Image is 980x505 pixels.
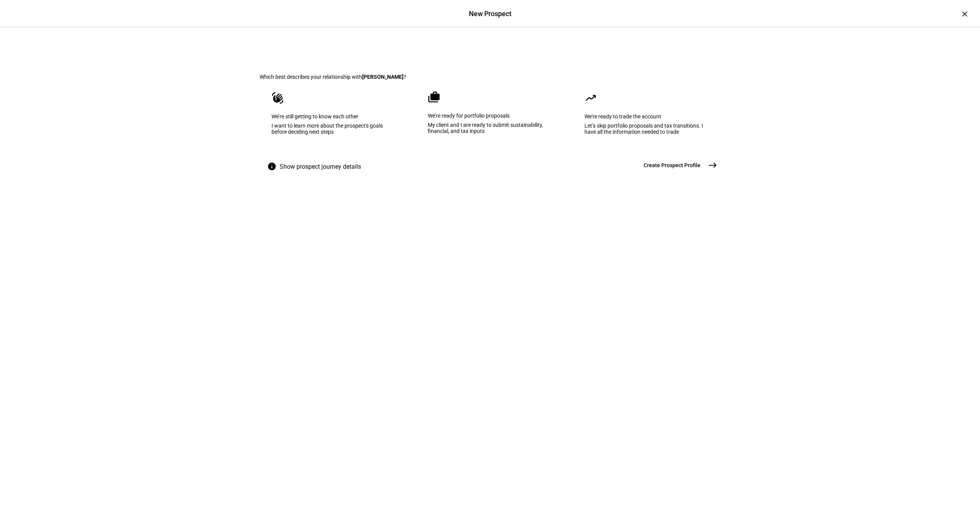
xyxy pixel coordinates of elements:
mat-icon: waving_hand [271,92,284,104]
span: Show prospect journey details [280,158,361,176]
div: I want to learn more about the prospect's goals before deciding next steps [271,123,396,135]
div: We’re ready for portfolio proposals [428,113,552,119]
button: Show prospect journey details [260,158,372,176]
mat-icon: east [708,161,717,170]
div: My client and I are ready to submit sustainability, financial, and tax inputs [428,122,552,134]
div: × [958,8,971,20]
div: Let’s skip portfolio proposals and tax transitions. I have all the information needed to trade [584,123,709,135]
eth-mega-radio-button: We're ready to trade the account [573,80,720,158]
div: Which best describes your relationship with ? [260,74,720,80]
eth-mega-radio-button: We’re ready for portfolio proposals [417,80,563,158]
div: We're ready to trade the account [584,113,709,120]
eth-mega-radio-button: We’re still getting to know each other [260,80,407,158]
button: Create Prospect Profile [634,158,720,173]
span: Create Prospect Profile [644,161,700,169]
b: [PERSON_NAME] [362,74,404,80]
mat-icon: info [267,162,276,171]
mat-icon: moving [584,92,597,104]
div: We’re still getting to know each other [271,113,396,120]
mat-icon: cases [428,91,440,103]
